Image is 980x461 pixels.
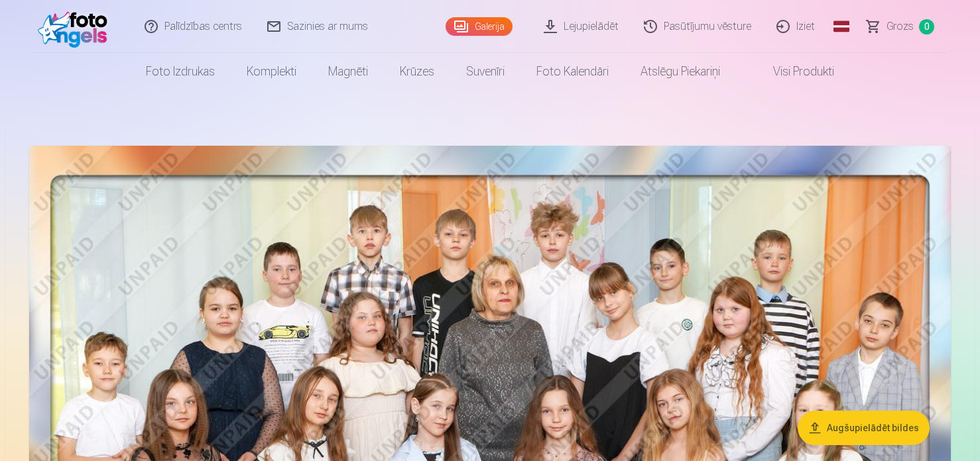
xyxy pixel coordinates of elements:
[231,53,312,90] a: Komplekti
[798,411,930,445] button: Augšupielādēt bildes
[887,19,914,34] span: Grozs
[919,19,934,34] span: 0
[521,53,625,90] a: Foto kalendāri
[736,53,850,90] a: Visi produkti
[625,53,736,90] a: Atslēgu piekariņi
[450,53,521,90] a: Suvenīri
[446,17,513,36] a: Galerija
[130,53,231,90] a: Foto izdrukas
[312,53,384,90] a: Magnēti
[384,53,450,90] a: Krūzes
[38,5,114,48] img: /fa1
